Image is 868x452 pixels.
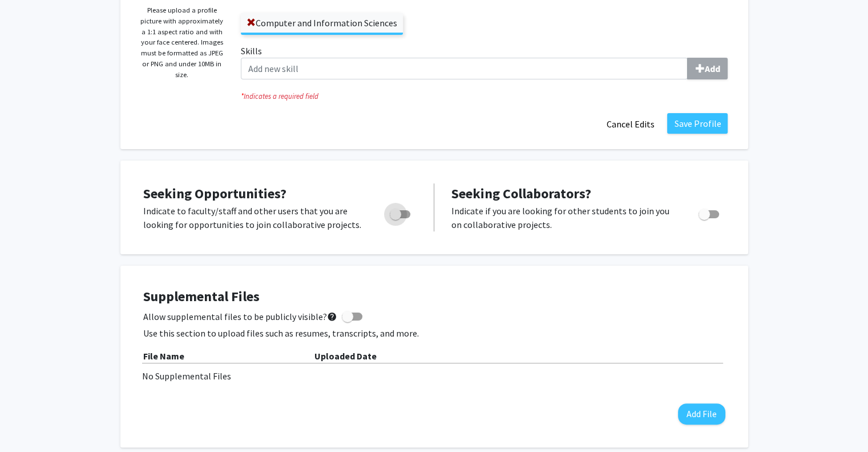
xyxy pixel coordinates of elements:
[143,204,368,231] p: Indicate to faculty/staff and other users that you are looking for opportunities to join collabor...
[687,58,728,79] button: Skills
[241,58,688,79] input: SkillsAdd
[451,185,591,202] span: Seeking Collaborators?
[327,310,337,323] mat-icon: help
[143,185,286,202] span: Seeking Opportunities?
[314,350,377,362] b: Uploaded Date
[143,350,184,362] b: File Name
[142,369,726,383] div: No Supplemental Files
[667,113,728,134] button: Save Profile
[241,44,728,79] label: Skills
[241,13,403,33] label: Computer and Information Sciences
[143,310,337,323] span: Allow supplemental files to be publicly visible?
[704,63,720,74] b: Add
[599,113,661,135] button: Cancel Edits
[451,204,677,231] p: Indicate if you are looking for other students to join you on collaborative projects.
[143,326,725,340] p: Use this section to upload files such as resumes, transcripts, and more.
[385,204,417,221] div: Toggle
[694,204,725,221] div: Toggle
[241,91,728,102] i: Indicates a required field
[140,5,224,80] p: Please upload a profile picture with approximately a 1:1 aspect ratio and with your face centered...
[143,289,725,305] h4: Supplemental Files
[9,401,49,443] iframe: Chat
[678,403,725,425] button: Add File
